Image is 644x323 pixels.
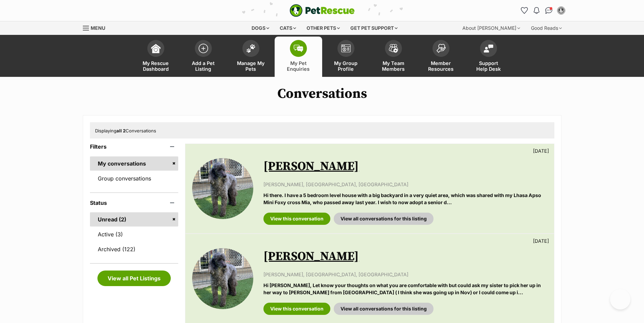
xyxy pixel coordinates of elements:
button: My account [556,5,567,16]
p: Hi [PERSON_NAME], Let know your thoughts on what you are comfortable with but could ask my sister... [263,282,547,296]
img: manage-my-pets-icon-02211641906a0b7f246fdf0571729dbe1e7629f14944591b6c1af311fb30b64b.svg [246,44,256,53]
a: Support Help Desk [465,37,512,77]
a: My conversations [90,156,179,171]
div: Get pet support [346,21,402,35]
a: Unread (2) [90,212,179,227]
a: My Rescue Dashboard [132,37,180,77]
span: My Rescue Dashboard [141,60,171,72]
a: Add a Pet Listing [180,37,227,77]
p: [PERSON_NAME], [GEOGRAPHIC_DATA], [GEOGRAPHIC_DATA] [263,271,547,278]
a: My Pet Enquiries [275,37,322,77]
strong: all 2 [116,128,126,133]
span: My Team Members [378,60,409,72]
img: dashboard-icon-eb2f2d2d3e046f16d808141f083e7271f6b2e854fb5c12c21221c1fb7104beca.svg [151,44,161,53]
div: About [PERSON_NAME] [458,21,525,35]
a: My Team Members [370,37,417,77]
div: Cats [275,21,301,35]
div: Dogs [247,21,274,35]
img: help-desk-icon-fdf02630f3aa405de69fd3d07c3f3aa587a6932b1a1747fa1d2bba05be0121f9.svg [484,44,493,52]
span: Support Help Desk [473,60,504,72]
a: My Group Profile [322,37,370,77]
ul: Account quick links [519,5,567,16]
a: View all conversations for this listing [334,303,434,315]
a: [PERSON_NAME] [263,249,359,264]
img: add-pet-listing-icon-0afa8454b4691262ce3f59096e99ab1cd57d4a30225e0717b998d2c9b9846f56.svg [199,44,208,53]
img: Sarah Rollan profile pic [558,7,565,14]
span: Add a Pet Listing [188,60,219,72]
p: Hi there. I have a 5 bedroom level house with a big backyard in a very quiet area, which was shar... [263,192,547,206]
button: Notifications [531,5,542,16]
div: Good Reads [526,21,567,35]
a: Conversations [544,5,554,16]
span: Manage My Pets [236,60,266,72]
p: [PERSON_NAME], [GEOGRAPHIC_DATA], [GEOGRAPHIC_DATA] [263,181,547,188]
a: View all conversations for this listing [334,213,434,225]
a: View this conversation [263,303,330,315]
span: Displaying Conversations [95,128,156,133]
img: Coco Bella [192,248,253,309]
a: Menu [83,21,110,34]
span: My Pet Enquiries [283,60,314,72]
span: My Group Profile [331,60,361,72]
p: [DATE] [533,147,549,154]
img: pet-enquiries-icon-7e3ad2cf08bfb03b45e93fb7055b45f3efa6380592205ae92323e6603595dc1f.svg [294,45,303,52]
iframe: Help Scout Beacon - Open [610,289,630,309]
img: logo-e224e6f780fb5917bec1dbf3a21bbac754714ae5b6737aabdf751b685950b380.svg [290,4,355,17]
img: Coco Bella [192,158,253,219]
a: Member Resources [417,37,465,77]
a: Group conversations [90,171,179,186]
a: View all Pet Listings [97,271,171,286]
span: Member Resources [426,60,456,72]
a: Active (3) [90,227,179,241]
header: Filters [90,144,179,150]
a: Manage My Pets [227,37,275,77]
img: member-resources-icon-8e73f808a243e03378d46382f2149f9095a855e16c252ad45f914b54edf8863c.svg [436,44,446,53]
img: chat-41dd97257d64d25036548639549fe6c8038ab92f7586957e7f3b1b290dea8141.svg [545,7,552,14]
a: Archived (122) [90,242,179,256]
a: View this conversation [263,213,330,225]
div: Other pets [302,21,345,35]
img: team-members-icon-5396bd8760b3fe7c0b43da4ab00e1e3bb1a5d9ba89233759b79545d2d3fc5d0d.svg [389,44,398,53]
img: group-profile-icon-3fa3cf56718a62981997c0bc7e787c4b2cf8bcc04b72c1350f741eb67cf2f40e.svg [341,44,351,52]
a: Favourites [519,5,530,16]
header: Status [90,200,179,206]
span: Menu [91,25,105,31]
a: [PERSON_NAME] [263,159,359,174]
p: [DATE] [533,237,549,244]
a: PetRescue [290,4,355,17]
img: notifications-46538b983faf8c2785f20acdc204bb7945ddae34d4c08c2a6579f10ce5e182be.svg [534,7,539,14]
